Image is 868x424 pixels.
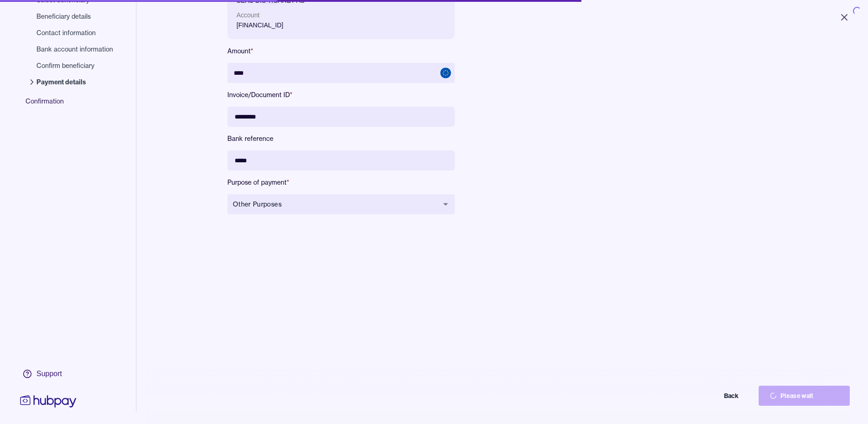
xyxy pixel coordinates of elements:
a: Support [18,364,78,383]
label: Bank reference [227,134,455,143]
span: Beneficiary details [36,12,113,21]
label: Invoice/Document ID [227,90,455,99]
span: Other Purposes [233,200,438,209]
span: Payment details [36,78,113,87]
span: Confirm beneficiary [36,61,113,70]
button: Back [658,386,750,406]
label: Amount [227,47,455,56]
p: [FINANCIAL_ID] [236,20,446,30]
div: Support [36,369,62,379]
span: Confirmation [26,97,122,113]
span: Bank account information [36,45,113,54]
span: Contact information [36,28,113,37]
button: Close [828,7,861,27]
label: Purpose of payment [227,178,455,187]
p: Account [236,10,446,20]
